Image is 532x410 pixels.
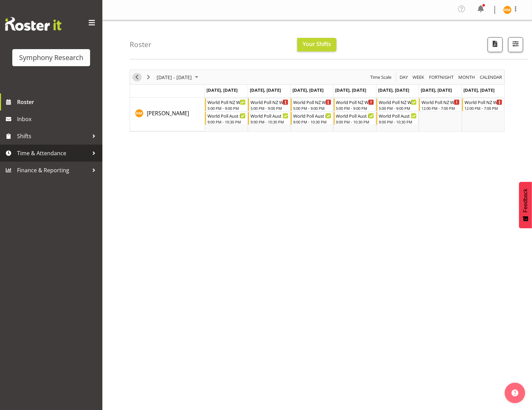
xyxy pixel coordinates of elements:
[291,112,333,125] div: Henry Moors"s event - World Poll Aust Late 9p~10:30p Begin From Wednesday, August 27, 2025 at 9:0...
[250,87,281,93] span: [DATE], [DATE]
[293,99,331,105] div: World Poll NZ Weekdays
[206,87,238,93] span: [DATE], [DATE]
[335,87,366,93] span: [DATE], [DATE]
[156,73,201,82] button: August 25 - 31, 2025
[369,73,393,82] button: Time Scale
[207,99,245,105] div: World Poll NZ Weekdays
[464,87,495,93] span: [DATE], [DATE]
[479,73,503,82] span: calendar
[207,105,245,111] div: 5:00 PM - 9:00 PM
[464,99,502,105] div: World Poll NZ Weekends
[17,131,89,141] span: Shifts
[297,38,336,52] button: Your Shifts
[143,70,154,84] div: Next
[205,98,504,131] table: Timeline Week of August 28, 2025
[132,73,142,82] button: Previous
[130,41,152,48] h4: Roster
[17,114,99,124] span: Inbox
[519,182,532,228] button: Feedback - Show survey
[144,73,153,82] button: Next
[399,73,408,82] span: Day
[131,70,143,84] div: Previous
[399,73,409,82] button: Timeline Day
[19,53,83,63] div: Symphony Research
[462,98,504,111] div: Henry Moors"s event - World Poll NZ Weekends Begin From Sunday, August 31, 2025 at 12:00:00 PM GM...
[336,105,374,111] div: 5:00 PM - 9:00 PM
[336,119,374,125] div: 9:00 PM - 10:30 PM
[303,40,331,48] span: Your Shifts
[428,73,455,82] button: Fortnight
[250,105,288,111] div: 5:00 PM - 9:00 PM
[291,98,333,111] div: Henry Moors"s event - World Poll NZ Weekdays Begin From Wednesday, August 27, 2025 at 5:00:00 PM ...
[488,37,503,52] button: Download a PDF of the roster according to the set date range.
[147,109,189,117] a: [PERSON_NAME]
[336,112,374,119] div: World Poll Aust Late 9p~10:30p
[248,112,290,125] div: Henry Moors"s event - World Poll Aust Late 9p~10:30p Begin From Tuesday, August 26, 2025 at 9:00:...
[130,70,505,132] div: Timeline Week of August 28, 2025
[292,87,323,93] span: [DATE], [DATE]
[428,73,454,82] span: Fortnight
[293,112,331,119] div: World Poll Aust Late 9p~10:30p
[421,99,459,105] div: World Poll NZ Weekends
[379,105,417,111] div: 5:00 PM - 9:00 PM
[336,99,374,105] div: World Poll NZ Weekdays
[130,98,205,131] td: Henry Moors resource
[479,73,503,82] button: Month
[293,105,331,111] div: 5:00 PM - 9:00 PM
[205,112,247,125] div: Henry Moors"s event - World Poll Aust Late 9p~10:30p Begin From Monday, August 25, 2025 at 9:00:0...
[412,73,426,82] button: Timeline Week
[156,73,192,82] span: [DATE] - [DATE]
[412,73,425,82] span: Week
[419,98,461,111] div: Henry Moors"s event - World Poll NZ Weekends Begin From Saturday, August 30, 2025 at 12:00:00 PM ...
[17,165,89,175] span: Finance & Reporting
[464,105,502,111] div: 12:00 PM - 7:00 PM
[379,99,417,105] div: World Poll NZ Weekdays
[334,112,376,125] div: Henry Moors"s event - World Poll Aust Late 9p~10:30p Begin From Thursday, August 28, 2025 at 9:00...
[457,73,476,82] button: Timeline Month
[512,390,518,396] img: help-xxl-2.png
[248,98,290,111] div: Henry Moors"s event - World Poll NZ Weekdays Begin From Tuesday, August 26, 2025 at 5:00:00 PM GM...
[147,109,189,117] span: [PERSON_NAME]
[376,98,418,111] div: Henry Moors"s event - World Poll NZ Weekdays Begin From Friday, August 29, 2025 at 5:00:00 PM GMT...
[421,105,459,111] div: 12:00 PM - 7:00 PM
[379,112,417,119] div: World Poll Aust Late 9p~10:30p
[17,97,99,107] span: Roster
[250,112,288,119] div: World Poll Aust Late 9p~10:30p
[207,119,245,125] div: 9:00 PM - 10:30 PM
[421,87,452,93] span: [DATE], [DATE]
[17,148,89,158] span: Time & Attendance
[376,112,418,125] div: Henry Moors"s event - World Poll Aust Late 9p~10:30p Begin From Friday, August 29, 2025 at 9:00:0...
[205,98,247,111] div: Henry Moors"s event - World Poll NZ Weekdays Begin From Monday, August 25, 2025 at 5:00:00 PM GMT...
[458,73,476,82] span: Month
[334,98,376,111] div: Henry Moors"s event - World Poll NZ Weekdays Begin From Thursday, August 28, 2025 at 5:00:00 PM G...
[207,112,245,119] div: World Poll Aust Late 9p~10:30p
[522,189,529,213] span: Feedback
[379,119,417,125] div: 9:00 PM - 10:30 PM
[508,37,523,52] button: Filter Shifts
[293,119,331,125] div: 9:00 PM - 10:30 PM
[250,119,288,125] div: 9:00 PM - 10:30 PM
[370,73,392,82] span: Time Scale
[503,6,512,14] img: henry-moors10149.jpg
[378,87,409,93] span: [DATE], [DATE]
[5,17,61,31] img: Rosterit website logo
[250,99,288,105] div: World Poll NZ Weekdays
